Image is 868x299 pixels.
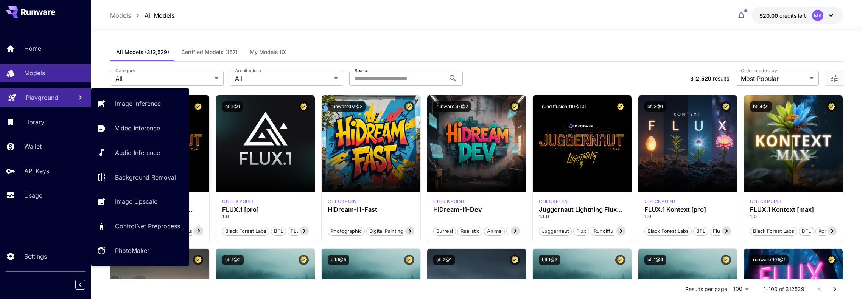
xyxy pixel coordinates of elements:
[115,148,160,157] p: Audio Inference
[826,101,837,112] button: Certified Model – Vetted for best performance and includes a commercial license.
[484,228,504,235] span: Anime
[433,198,465,205] div: HiDream Dev
[235,67,261,74] label: Architecture
[741,74,807,83] span: Most Popular
[741,67,777,74] label: Order models by
[110,11,131,20] p: Models
[615,255,625,265] button: Certified Model – Vetted for best performance and includes a commercial license.
[433,206,520,213] div: HiDream-I1-Dev
[574,228,589,235] span: flux
[110,11,174,20] nav: breadcrumb
[235,74,331,83] span: All
[115,99,161,108] p: Image Inference
[81,278,91,291] div: Collapse sidebar
[24,44,41,53] p: Home
[644,101,666,112] button: bfl:3@1
[710,228,745,235] span: Flux Kontext
[115,124,160,133] p: Video Inference
[539,228,571,235] span: juggernaut
[750,255,789,265] button: runware:101@1
[694,228,708,235] span: BFL
[752,7,843,24] button: $19.9953
[510,101,520,112] button: Certified Model – Vetted for best performance and includes a commercial license.
[721,255,731,265] button: Certified Model – Vetted for best performance and includes a commercial license.
[91,192,189,211] a: Image Upscale
[115,173,176,182] p: Background Removal
[539,198,571,205] div: FLUX.1 D
[539,101,590,112] button: rundiffusion:110@101
[75,280,85,290] button: Collapse sidebar
[328,101,366,112] button: runware:97@3
[116,49,169,56] span: All Models (312,529)
[24,252,47,261] p: Settings
[539,255,560,265] button: bfl:1@3
[799,228,814,235] span: BFL
[759,12,806,20] div: $19.9953
[812,10,823,21] div: MA
[250,49,287,56] span: My Models (0)
[750,213,837,220] p: 1.0
[115,246,149,255] p: PhotoMaker
[826,255,837,265] button: Certified Model – Vetted for best performance and includes a commercial license.
[24,68,45,77] p: Models
[539,206,625,213] h3: Juggernaut Lightning Flux by RunDiffusion
[759,12,779,19] span: $20.00
[91,168,189,186] a: Background Removal
[24,142,42,151] p: Wallet
[434,228,456,235] span: Surreal
[91,119,189,138] a: Video Inference
[24,191,42,200] p: Usage
[721,101,731,112] button: Certified Model – Vetted for best performance and includes a commercial license.
[690,75,711,82] span: 312,529
[507,228,530,235] span: Stylized
[539,198,571,205] p: checkpoint
[827,282,842,297] button: Go to next page
[404,101,414,112] button: Certified Model – Vetted for best performance and includes a commercial license.
[539,213,625,220] p: 1.1.0
[115,197,157,206] p: Image Upscale
[222,101,243,112] button: bfl:1@1
[115,67,135,74] label: Category
[26,93,58,102] p: Playground
[222,198,254,205] div: fluxpro
[644,255,666,265] button: bfl:1@4
[433,255,455,265] button: bfl:2@1
[779,12,806,19] span: credits left
[222,198,254,205] p: checkpoint
[644,198,677,205] p: checkpoint
[288,228,322,235] span: FLUX.1 [pro]
[644,213,731,220] p: 1.0
[91,144,189,162] a: Audio Inference
[764,285,804,293] p: 1–100 of 312529
[271,228,286,235] span: BFL
[24,118,44,127] p: Library
[367,228,406,235] span: Digital Painting
[816,228,839,235] span: Kontext
[91,217,189,235] a: ControlNet Preprocess
[328,198,360,205] div: HiDream Fast
[750,101,772,112] button: bfl:4@1
[433,101,471,112] button: runware:97@2
[328,228,364,235] span: Photographic
[615,101,625,112] button: Certified Model – Vetted for best performance and includes a commercial license.
[299,255,309,265] button: Certified Model – Vetted for best performance and includes a commercial license.
[193,255,203,265] button: Certified Model – Vetted for best performance and includes a commercial license.
[193,101,203,112] button: Certified Model – Vetted for best performance and includes a commercial license.
[145,11,174,20] p: All Models
[458,228,482,235] span: Realistic
[433,198,465,205] p: checkpoint
[750,206,837,213] div: FLUX.1 Kontext [max]
[222,228,269,235] span: Black Forest Labs
[24,166,49,175] p: API Keys
[750,228,797,235] span: Black Forest Labs
[222,255,244,265] button: bfl:1@2
[830,74,839,83] button: Open more filters
[750,198,782,205] p: checkpoint
[355,67,369,74] label: Search
[222,206,309,213] h3: FLUX.1 [pro]
[644,206,731,213] h3: FLUX.1 Kontext [pro]
[685,285,727,293] p: Results per page
[91,95,189,113] a: Image Inference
